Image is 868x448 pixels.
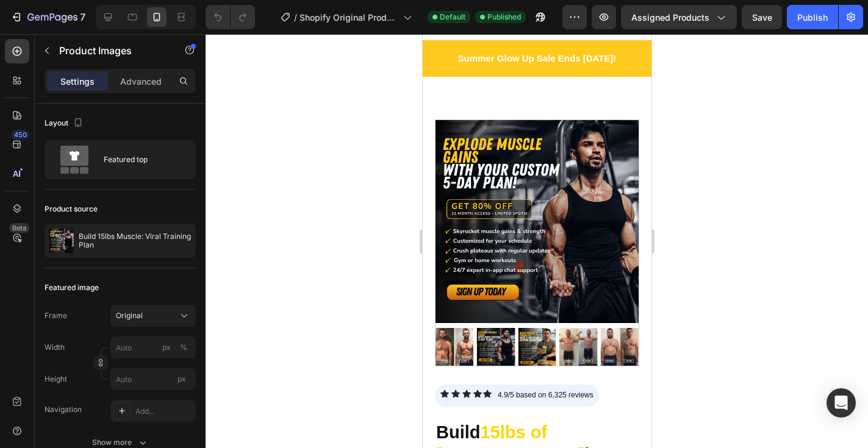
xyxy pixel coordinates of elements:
label: Frame [45,310,67,321]
div: 450 [12,130,29,140]
button: 7 [5,5,91,29]
img: product feature img [49,229,74,253]
button: Publish [787,5,838,29]
span: Assigned Products [631,11,709,24]
input: px [110,368,196,390]
p: Build 15lbs Muscle: Viral Training Plan [79,232,191,249]
div: Undo/Redo [206,5,255,29]
button: Original [110,305,196,327]
span: Published [487,12,521,23]
span: / [294,11,297,24]
label: Height [45,374,67,385]
span: Original [116,310,143,321]
input: px% [110,336,196,358]
div: Featured top [104,146,178,174]
div: Layout [45,115,85,132]
div: Add... [135,406,193,417]
p: Settings [60,75,95,88]
div: Publish [797,11,828,24]
button: Save [742,5,782,29]
button: Assigned Products [621,5,737,29]
div: Open Intercom Messenger [827,388,856,418]
div: Featured image [45,282,99,293]
span: px [178,374,186,383]
label: Width [45,342,65,353]
button: px [176,340,191,355]
button: % [159,340,174,355]
iframe: Design area [423,34,651,448]
span: Save [752,12,772,23]
div: Navigation [45,404,82,415]
p: 7 [80,10,85,24]
p: Product Images [59,43,163,58]
strong: 15lbs of [PERSON_NAME] [13,388,162,431]
div: px [162,342,171,353]
p: Advanced [120,75,162,88]
div: % [180,342,187,353]
div: Product source [45,204,98,215]
span: Default [440,12,465,23]
span: Shopify Original Product Template [299,11,398,24]
div: Beta [9,223,29,233]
